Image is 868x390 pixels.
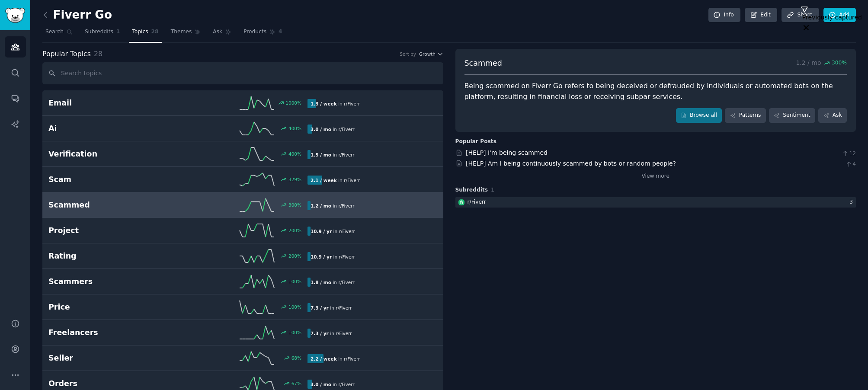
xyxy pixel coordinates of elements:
[769,108,815,123] a: Sentiment
[285,100,301,106] div: 1000 %
[307,278,358,287] div: in
[45,28,64,36] span: Search
[307,303,355,312] div: in
[455,186,488,194] span: Subreddits
[336,331,352,336] span: r/ Fiverr
[307,329,355,338] div: in
[288,227,301,233] div: 200 %
[464,81,847,102] div: Being scammed on Fiverr Go refers to being deceived or defrauded by individuals or automated bots...
[338,203,354,208] span: r/ Fiverr
[42,167,443,192] a: Scam329%2.1 / weekin r/Fiverr
[307,99,363,108] div: in
[311,254,332,259] b: 10.9 / yr
[491,187,494,193] span: 1
[116,28,120,36] span: 1
[458,199,464,205] img: Fiverr
[468,198,486,206] div: r/ Fiverr
[5,8,25,23] img: GummySearch logo
[339,229,355,234] span: r/ Fiverr
[48,174,178,185] h2: Scam
[94,50,102,58] span: 28
[288,202,301,208] div: 300 %
[455,197,856,208] a: Fiverrr/Fiverr3
[307,150,358,159] div: in
[782,8,819,22] a: Share
[842,150,856,158] span: 12
[42,25,76,43] a: Search
[48,225,178,236] h2: Project
[708,8,740,22] a: Info
[339,254,355,259] span: r/ Fiverr
[291,355,301,361] div: 68 %
[725,108,766,123] a: Patterns
[151,28,159,36] span: 28
[311,305,329,310] b: 7.3 / yr
[42,116,443,141] a: Ai400%3.0 / moin r/Fiverr
[823,8,856,22] a: Add
[288,176,301,182] div: 329 %
[288,125,301,131] div: 400 %
[240,25,285,43] a: Products4
[466,149,548,156] a: [HELP] I'm being scammed
[307,354,363,363] div: in
[48,276,178,287] h2: Scammers
[338,127,354,132] span: r/ Fiverr
[42,243,443,269] a: Rating200%10.9 / yrin r/Fiverr
[307,201,358,210] div: in
[288,329,301,336] div: 100 %
[311,203,331,208] b: 1.2 / mo
[42,8,112,22] h2: Fiverr Go
[129,25,161,43] a: Topics28
[818,108,847,123] a: Ask
[311,280,331,285] b: 1.8 / mo
[338,382,354,387] span: r/ Fiverr
[311,229,332,234] b: 10.9 / yr
[311,382,331,387] b: 3.0 / mo
[849,198,856,206] div: 3
[42,320,443,345] a: Freelancers100%7.3 / yrin r/Fiverr
[455,138,497,146] div: Popular Posts
[48,302,178,313] h2: Price
[641,173,669,180] a: View more
[344,356,360,361] span: r/ Fiverr
[338,152,354,157] span: r/ Fiverr
[311,152,331,157] b: 1.5 / mo
[288,253,301,259] div: 200 %
[48,251,178,262] h2: Rating
[42,62,443,84] input: Search topics
[311,127,331,132] b: 3.0 / mo
[832,59,847,67] span: 300 %
[745,8,777,22] a: Edit
[42,294,443,320] a: Price100%7.3 / yrin r/Fiverr
[307,380,358,389] div: in
[168,25,204,43] a: Themes
[48,378,178,389] h2: Orders
[307,252,358,261] div: in
[132,28,148,36] span: Topics
[344,178,360,183] span: r/ Fiverr
[845,160,856,168] span: 4
[171,28,192,36] span: Themes
[48,200,178,211] h2: Scammed
[210,25,234,43] a: Ask
[42,345,443,371] a: Seller68%2.2 / weekin r/Fiverr
[243,28,266,36] span: Products
[311,356,337,361] b: 2.2 / week
[419,51,443,57] button: Growth
[344,101,360,106] span: r/ Fiverr
[48,149,178,160] h2: Verification
[42,269,443,294] a: Scammers100%1.8 / moin r/Fiverr
[400,51,416,57] div: Sort by
[48,98,178,109] h2: Email
[48,327,178,338] h2: Freelancers
[288,304,301,310] div: 100 %
[311,178,337,183] b: 2.1 / week
[85,28,113,36] span: Subreddits
[288,278,301,285] div: 100 %
[307,227,358,236] div: in
[42,192,443,218] a: Scammed300%1.2 / moin r/Fiverr
[311,331,329,336] b: 7.3 / yr
[419,51,436,57] span: Growth
[307,176,363,185] div: in
[311,101,337,106] b: 1.3 / week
